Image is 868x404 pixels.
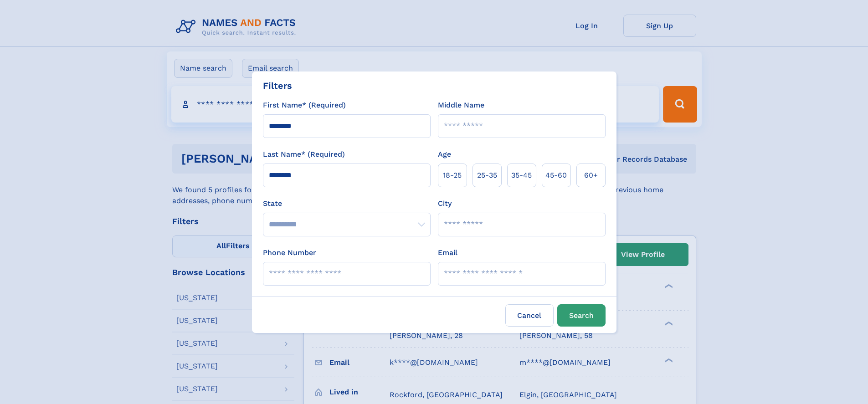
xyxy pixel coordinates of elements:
[438,247,457,258] label: Email
[557,304,606,327] button: Search
[263,149,345,160] label: Last Name* (Required)
[438,100,484,111] label: Middle Name
[511,170,532,181] span: 35‑45
[263,247,316,258] label: Phone Number
[505,304,554,327] label: Cancel
[545,170,567,181] span: 45‑60
[443,170,462,181] span: 18‑25
[438,198,452,209] label: City
[263,100,346,111] label: First Name* (Required)
[438,149,451,160] label: Age
[477,170,497,181] span: 25‑35
[584,170,598,181] span: 60+
[263,198,431,209] label: State
[263,79,292,92] div: Filters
